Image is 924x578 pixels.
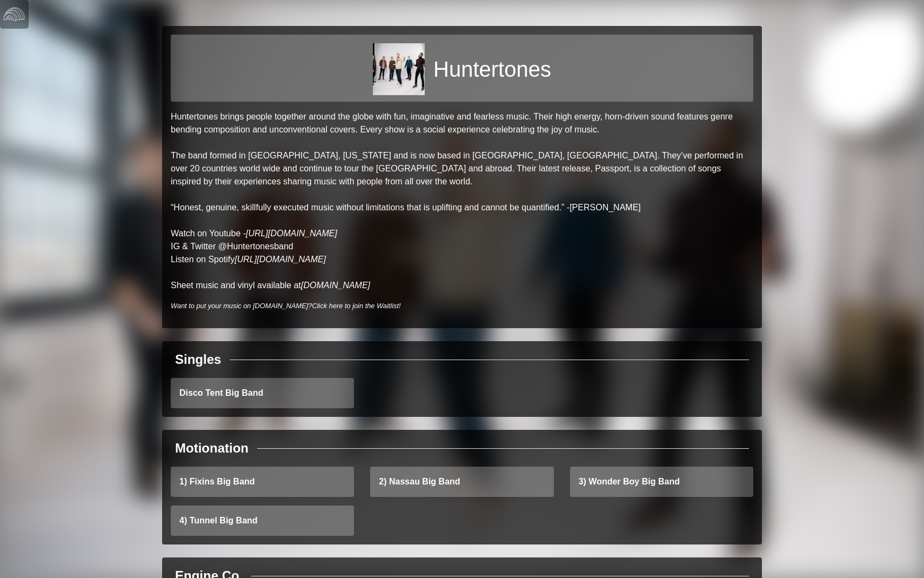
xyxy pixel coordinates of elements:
[3,3,25,25] img: logo-white-4c48a5e4bebecaebe01ca5a9d34031cfd3d4ef9ae749242e8c4bf12ef99f53e8.png
[171,110,753,292] p: Huntertones brings people together around the globe with fun, imaginative and fearless music. The...
[312,302,400,310] a: Click here to join the Waitlist!
[175,350,221,369] div: Singles
[175,439,249,458] div: Motionation
[171,302,401,310] i: Want to put your music on [DOMAIN_NAME]?
[171,467,354,497] a: 1) Fixins Big Band
[370,467,553,497] a: 2) Nassau Big Band
[433,56,551,82] h1: Huntertones
[570,467,753,497] a: 3) Wonder Boy Big Band
[171,378,354,408] a: Disco Tent Big Band
[301,281,370,290] a: [DOMAIN_NAME]
[246,229,337,238] a: [URL][DOMAIN_NAME]
[171,506,354,536] a: 4) Tunnel Big Band
[235,255,326,264] a: [URL][DOMAIN_NAME]
[373,43,425,95] img: 0aaab95535ba1d6e927e4f027910c1506c851ad4869c6d299e4185d8a83a148d.jpg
